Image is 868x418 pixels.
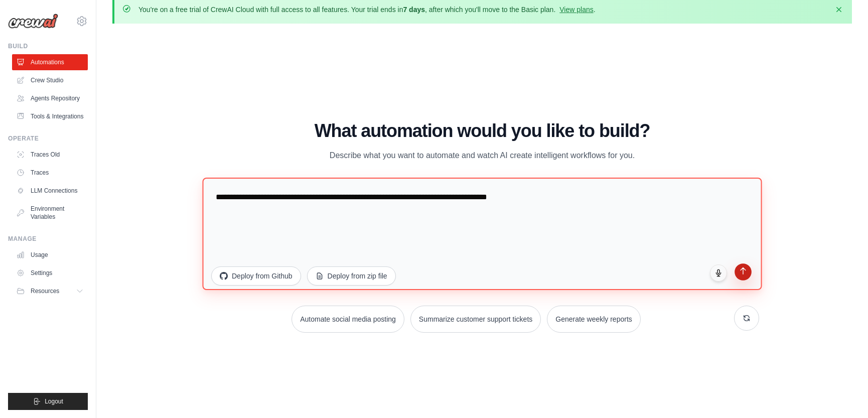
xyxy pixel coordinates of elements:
a: LLM Connections [12,183,88,199]
div: Manage [8,235,88,243]
p: You're on a free trial of CrewAI Cloud with full access to all features. Your trial ends in , aft... [138,5,596,15]
a: Usage [12,247,88,263]
span: Resources [31,287,59,295]
div: Build [8,42,88,50]
a: Settings [12,265,88,281]
button: Deploy from Github [211,266,301,286]
button: Deploy from zip file [307,266,396,286]
p: Describe what you want to automate and watch AI create intelligent workflows for you. [314,149,651,162]
button: Resources [12,283,88,299]
strong: 7 days [403,6,425,14]
button: Summarize customer support tickets [410,306,541,333]
a: Automations [12,54,88,70]
a: Crew Studio [12,72,88,88]
span: Logout [45,397,63,405]
a: Tools & Integrations [12,108,88,124]
a: Environment Variables [12,201,88,225]
button: Automate social media posting [292,306,404,333]
button: Generate weekly reports [547,306,641,333]
a: Agents Repository [12,90,88,106]
a: Traces [12,165,88,181]
a: View plans [559,6,593,14]
img: Logo [8,14,58,29]
h1: What automation would you like to build? [205,121,759,141]
button: Logout [8,393,88,410]
a: Traces Old [12,147,88,163]
iframe: Chat Widget [818,370,868,418]
div: Operate [8,134,88,143]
